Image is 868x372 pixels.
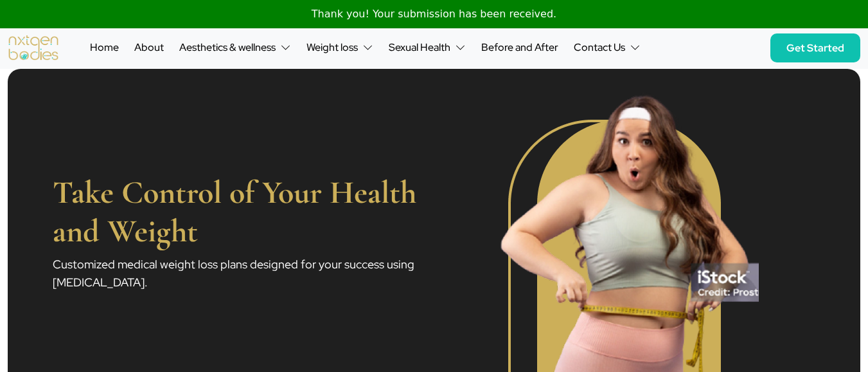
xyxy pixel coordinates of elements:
[476,37,563,58] a: Before and After
[8,35,59,60] img: logo
[129,37,169,58] a: About
[569,37,646,59] button: Contact Us
[770,33,860,62] a: Get Started
[384,37,471,59] button: Sexual Health
[174,37,296,59] button: Aesthetics & wellness
[85,37,124,58] a: Home
[301,37,378,59] button: Weight loss
[53,256,427,292] p: Customized medical weight loss plans designed for your success using [MEDICAL_DATA].
[53,173,427,250] h1: Take Control of Your Health and Weight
